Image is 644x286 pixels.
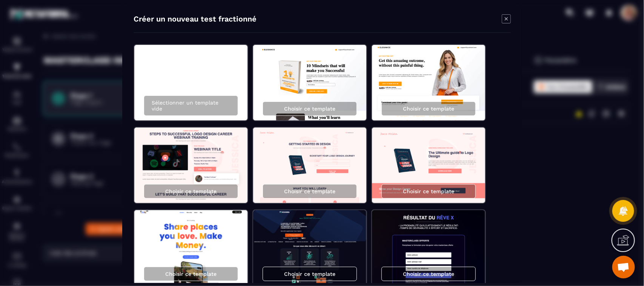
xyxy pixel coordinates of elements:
p: Choisir ce template [284,188,335,194]
img: image [134,128,247,203]
p: Choisir ce template [403,106,454,112]
a: Ouvrir le chat [612,256,635,278]
h4: Créer un nouveau test fractionné [134,14,257,25]
img: image [253,45,366,120]
p: Choisir ce template [403,271,454,277]
p: Choisir ce template [165,271,217,277]
img: image [372,45,485,120]
p: Choisir ce template [284,106,335,112]
img: image [253,128,366,203]
p: Sélectionner un template vide [152,100,230,112]
img: image [372,128,485,203]
p: Choisir ce template [403,188,454,194]
img: image [372,210,485,286]
p: Choisir ce template [284,271,335,277]
p: Choisir ce template [165,188,217,194]
img: image [134,210,247,286]
img: image [253,210,366,286]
